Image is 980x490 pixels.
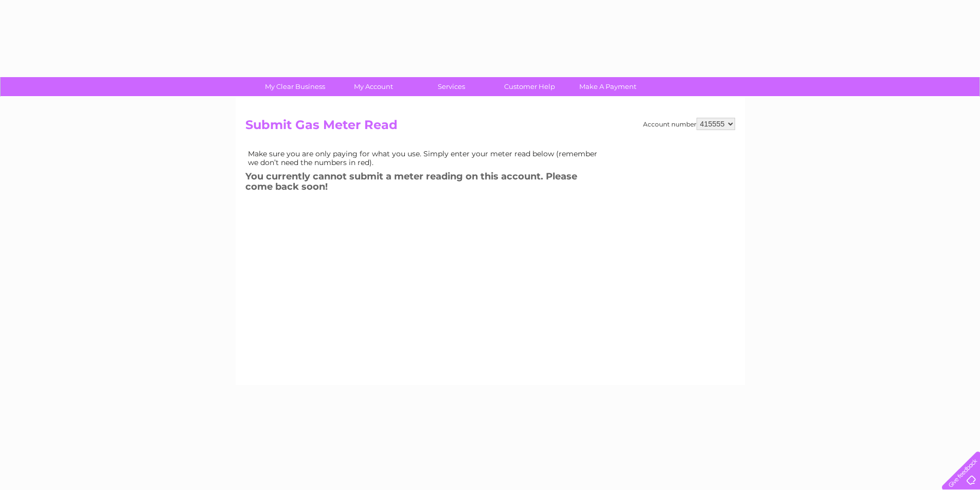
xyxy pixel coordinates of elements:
[331,77,416,96] a: My Account
[487,77,572,96] a: Customer Help
[245,118,735,137] h2: Submit Gas Meter Read
[643,118,735,130] div: Account number
[565,77,650,96] a: Make A Payment
[409,77,494,96] a: Services
[253,77,337,96] a: My Clear Business
[245,169,605,197] h3: You currently cannot submit a meter reading on this account. Please come back soon!
[245,147,605,169] td: Make sure you are only paying for what you use. Simply enter your meter read below (remember we d...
